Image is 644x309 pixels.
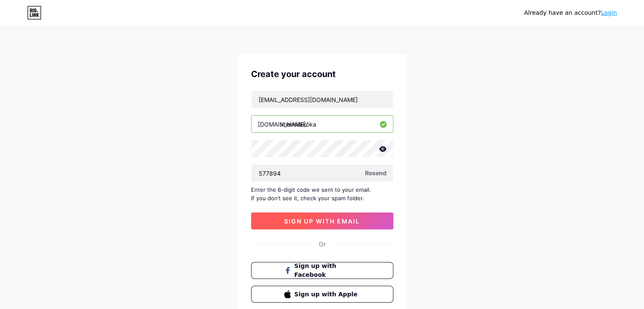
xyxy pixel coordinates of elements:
[601,9,617,16] a: Login
[251,286,393,303] button: Sign up with Apple
[294,290,360,299] span: Sign up with Apple
[252,165,393,182] input: Paste login code
[251,68,393,80] div: Create your account
[258,120,308,129] div: [DOMAIN_NAME]/
[251,262,393,279] button: Sign up with Facebook
[319,240,326,248] div: Or
[365,168,387,177] span: Resend
[252,116,393,132] input: username
[294,262,360,279] span: Sign up with Facebook
[252,91,393,108] input: Email
[251,212,393,229] button: sign up with email
[524,8,617,17] div: Already have an account?
[251,185,393,202] div: Enter the 6-digit code we sent to your email. If you don’t see it, check your spam folder.
[284,218,360,225] span: sign up with email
